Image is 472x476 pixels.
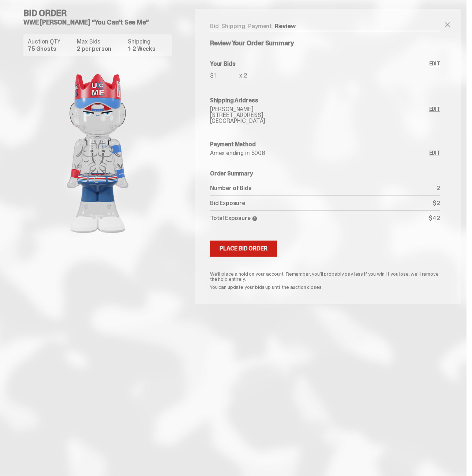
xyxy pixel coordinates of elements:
dt: Max Bids [77,39,123,45]
p: [GEOGRAPHIC_DATA] [210,118,429,124]
p: [STREET_ADDRESS] [210,112,429,118]
dt: Auction QTY [28,39,72,45]
p: You can update your bids up until the auction closes. [210,284,440,290]
a: Payment [248,22,272,30]
button: Place Bid Order [210,241,277,257]
dd: 1-2 Weeks [128,46,168,52]
p: Number of Bids [210,185,437,191]
a: Shipping [221,22,245,30]
h6: Shipping Address [210,98,440,103]
p: [PERSON_NAME] [210,106,429,112]
dt: Shipping [128,39,168,45]
h6: Your Bids [210,61,429,67]
h6: Payment Method [210,141,440,147]
a: Bid [210,22,219,30]
p: Amex ending in 5006 [210,150,429,156]
p: We’ll place a hold on your account. Remember, you’ll probably pay less if you win. If you lose, w... [210,271,440,282]
h5: Review Your Order Summary [210,40,440,46]
dd: 2 per person [77,46,123,52]
h5: WWE [PERSON_NAME] “You Can't See Me” [23,19,178,26]
img: product image [25,62,171,245]
p: 2 [437,185,440,191]
div: Place Bid Order [220,246,267,252]
dd: 75 Ghosts [28,46,72,52]
p: x 2 [239,73,247,79]
p: $1 [210,73,239,79]
a: Edit [429,61,440,83]
p: Total Exposure [210,215,429,222]
a: Edit [429,150,440,156]
a: Edit [429,106,440,127]
a: Review [275,22,296,30]
p: $42 [429,215,440,222]
h6: Order Summary [210,171,440,177]
p: Bid Exposure [210,200,433,206]
p: $2 [433,200,440,206]
h4: Bid Order [23,9,178,18]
